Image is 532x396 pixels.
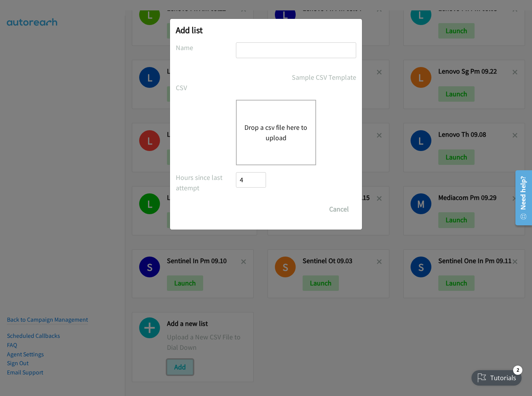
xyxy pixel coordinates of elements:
iframe: Resource Center [510,167,532,228]
h2: Add list [176,25,356,35]
label: Hours since last attempt [176,172,236,193]
button: Cancel [322,201,356,217]
iframe: Checklist [467,362,526,390]
label: CSV [176,82,236,93]
a: Sample CSV Template [292,72,356,82]
label: Name [176,42,236,53]
button: Drop a csv file here to upload [244,122,308,143]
